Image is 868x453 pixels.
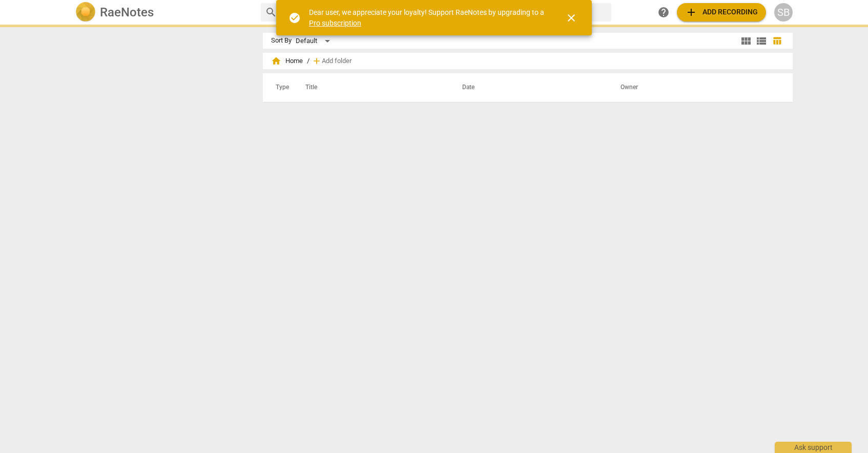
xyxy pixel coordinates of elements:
[450,73,608,102] th: Date
[740,35,752,47] span: view_module
[608,73,782,102] th: Owner
[677,3,766,22] button: Upload
[774,3,793,22] button: SB
[772,36,782,46] span: table_chart
[100,5,154,19] h2: RaeNotes
[267,73,293,102] th: Type
[309,19,361,27] a: Pro subscription
[769,33,784,49] button: Table view
[775,442,852,453] div: Ask support
[657,6,670,18] span: help
[754,33,769,49] button: List view
[271,37,292,45] div: Sort By
[738,33,754,49] button: Tile view
[565,12,577,24] span: close
[271,56,303,66] span: Home
[288,12,301,24] span: check_circle
[685,6,697,18] span: add
[312,56,322,66] span: add
[296,33,334,49] div: Default
[559,6,584,30] button: Close
[322,57,352,65] span: Add folder
[293,73,450,102] th: Title
[755,35,768,47] span: view_list
[685,6,758,18] span: Add recording
[654,3,673,22] a: Help
[271,56,281,66] span: home
[75,2,253,23] a: LogoRaeNotes
[265,6,277,18] span: search
[307,57,309,65] span: /
[309,7,547,28] div: Dear user, we appreciate your loyalty! Support RaeNotes by upgrading to a
[75,2,96,23] img: Logo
